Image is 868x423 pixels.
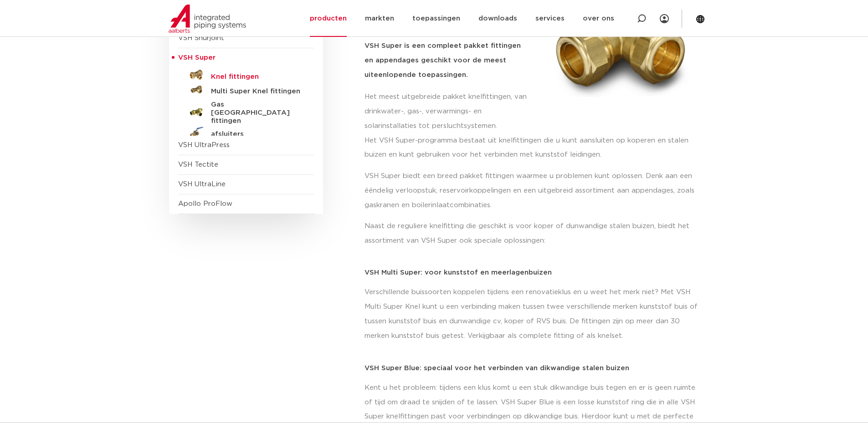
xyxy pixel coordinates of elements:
[365,219,699,248] p: Naast de reguliere knelfitting die geschikt is voor koper of dunwandige stalen buizen, biedt het ...
[178,82,314,97] a: Multi Super Knel fittingen
[365,90,529,133] p: Het meest uitgebreide pakket knelfittingen, van drinkwater-, gas-, verwarmings- en solarinstallat...
[178,97,314,125] a: Gas [GEOGRAPHIC_DATA] fittingen
[178,35,224,41] a: VSH Shurjoint
[211,130,301,138] h5: afsluiters
[365,269,699,276] p: VSH Multi Super: voor kunststof en meerlagenbuizen
[211,101,301,125] h5: Gas [GEOGRAPHIC_DATA] fittingen
[178,54,216,61] span: VSH Super
[365,169,699,213] p: VSH Super biedt een breed pakket fittingen waarmee u problemen kunt oplossen. Denk aan een ééndel...
[211,73,301,81] h5: Knel fittingen
[178,125,314,140] a: afsluiters
[365,39,529,82] h5: VSH Super is een compleet pakket fittingen en appendages geschikt voor de meest uiteenlopende toe...
[365,365,699,372] p: VSH Super Blue: speciaal voor het verbinden van dikwandige stalen buizen
[211,87,301,96] h5: Multi Super Knel fittingen
[178,142,230,148] a: VSH UltraPress
[178,181,226,188] a: VSH UltraLine
[178,68,314,82] a: Knel fittingen
[178,200,232,207] a: Apollo ProFlow
[178,161,218,168] a: VSH Tectite
[365,133,699,163] p: Het VSH Super-programma bestaat uit knelfittingen die u kunt aansluiten op koperen en stalen buiz...
[365,285,699,343] p: Verschillende buissoorten koppelen tijdens een renovatieklus en u weet het merk niet? Met VSH Mul...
